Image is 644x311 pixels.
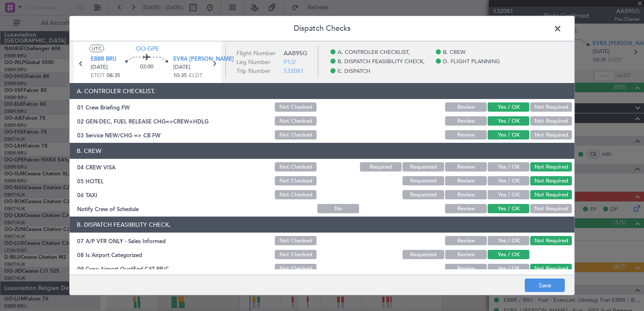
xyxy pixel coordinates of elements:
[488,190,529,199] button: Yes / OK
[488,250,529,259] button: Yes / OK
[488,204,529,213] button: Yes / OK
[530,204,572,213] button: Not Required
[530,176,572,185] button: Not Required
[530,162,572,172] button: Not Required
[488,264,529,273] button: Yes / OK
[488,102,529,112] button: Yes / OK
[525,279,565,292] button: Save
[488,176,529,185] button: Yes / OK
[530,190,572,199] button: Not Required
[70,16,574,41] header: Dispatch Checks
[530,116,572,126] button: Not Required
[488,162,529,172] button: Yes / OK
[488,116,529,126] button: Yes / OK
[530,264,572,273] button: Not Required
[488,130,529,139] button: Yes / OK
[530,236,572,245] button: Not Required
[530,130,572,139] button: Not Required
[443,58,500,66] span: D. FLIGHT PLANNING
[488,236,529,245] button: Yes / OK
[530,102,572,112] button: Not Required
